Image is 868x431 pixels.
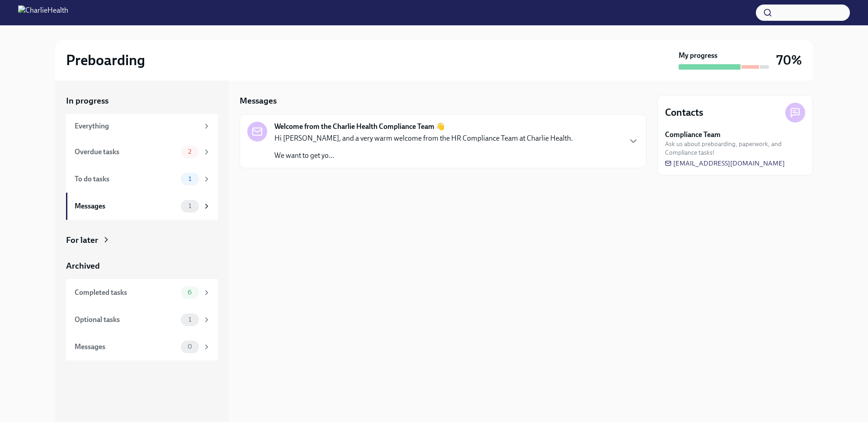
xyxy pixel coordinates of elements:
p: Hi [PERSON_NAME], and a very warm welcome from the HR Compliance Team at Charlie Health. [274,133,573,143]
strong: Compliance Team [665,130,721,140]
h5: Messages [240,95,277,107]
span: 6 [182,289,197,296]
div: Everything [75,121,199,131]
span: 1 [183,316,197,323]
div: Optional tasks [75,315,177,325]
div: Completed tasks [75,288,177,298]
div: To do tasks [75,174,177,184]
span: 1 [183,175,197,182]
a: Completed tasks6 [66,279,218,306]
div: Messages [75,201,177,211]
img: CharlieHealth [18,5,68,20]
strong: My progress [679,51,717,61]
a: Messages1 [66,193,218,220]
a: Everything [66,114,218,138]
div: Messages [75,342,177,352]
strong: Welcome from the Charlie Health Compliance Team 👋 [274,122,445,132]
div: Overdue tasks [75,147,177,157]
a: For later [66,234,218,246]
h3: 70% [776,52,802,68]
div: For later [66,234,98,246]
p: We want to get yo... [274,151,573,161]
a: Archived [66,260,218,272]
span: 0 [182,343,198,350]
a: [EMAIL_ADDRESS][DOMAIN_NAME] [665,159,785,168]
a: To do tasks1 [66,166,218,193]
a: In progress [66,95,218,107]
span: 2 [183,148,197,155]
span: Ask us about preboarding, paperwork, and Compliance tasks! [665,140,805,157]
a: Overdue tasks2 [66,138,218,166]
h4: Contacts [665,106,703,119]
a: Messages0 [66,333,218,360]
span: 1 [183,203,197,209]
a: Optional tasks1 [66,306,218,333]
h2: Preboarding [66,51,145,69]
